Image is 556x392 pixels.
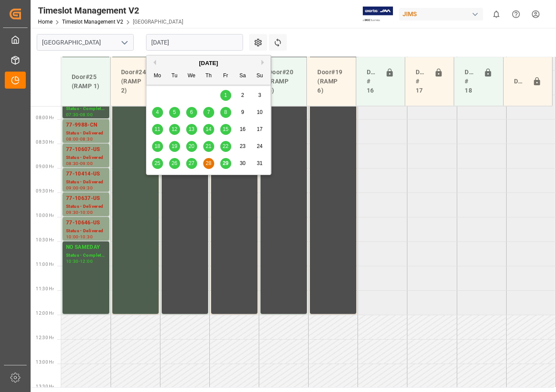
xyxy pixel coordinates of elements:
span: 31 [257,160,262,166]
div: Choose Thursday, August 28th, 2025 [203,158,214,169]
span: 19 [171,143,177,149]
div: Choose Tuesday, August 12th, 2025 [169,124,180,135]
button: Help Center [506,4,526,24]
span: 1 [224,92,227,98]
span: 10:30 Hr [36,237,54,242]
div: 09:30 [80,186,93,190]
div: - [79,137,80,141]
span: 12:00 Hr [36,311,54,316]
span: 11:30 Hr [36,286,54,291]
div: 08:30 [80,137,93,141]
span: 5 [173,109,176,115]
span: 23 [240,143,245,149]
div: Door#24 (RAMP 2) [118,64,152,99]
div: - [79,210,80,214]
div: Doors # 18 [461,64,480,99]
input: Type to search/select [37,34,134,51]
button: JIMS [399,6,486,22]
div: - [79,162,80,165]
span: 10:00 Hr [36,213,54,218]
div: Status - Delivered [66,130,106,137]
div: Choose Friday, August 15th, 2025 [220,124,231,135]
span: 24 [257,143,262,149]
div: 09:00 [80,162,93,165]
div: Doors # 16 [363,64,382,99]
span: 13:00 Hr [36,360,54,364]
div: Door#19 (RAMP 6) [314,64,348,99]
span: 10 [257,109,262,115]
div: Choose Friday, August 29th, 2025 [220,158,231,169]
span: 22 [222,143,228,149]
div: Status - Delivered [66,227,106,235]
div: - [79,186,80,190]
div: Choose Friday, August 1st, 2025 [220,90,231,101]
div: Choose Saturday, August 2nd, 2025 [237,90,248,101]
div: 10:30 [66,259,79,263]
div: Choose Tuesday, August 19th, 2025 [169,141,180,152]
div: 10:30 [80,235,93,239]
div: 10:00 [66,235,79,239]
div: Choose Saturday, August 30th, 2025 [237,158,248,169]
button: Previous Month [151,60,156,65]
div: Fr [220,71,231,82]
div: 08:00 [66,137,79,141]
div: Choose Friday, August 22nd, 2025 [220,141,231,152]
div: Status - Completed [66,105,106,113]
span: 25 [154,160,160,166]
button: Next Month [261,60,267,65]
div: Choose Monday, August 11th, 2025 [152,124,163,135]
span: 17 [257,126,262,132]
span: 14 [205,126,211,132]
span: 12:30 Hr [36,335,54,340]
div: Su [254,71,265,82]
span: 29 [222,160,228,166]
div: Choose Monday, August 25th, 2025 [152,158,163,169]
div: Choose Wednesday, August 27th, 2025 [186,158,197,169]
span: 09:30 Hr [36,189,54,193]
div: Choose Wednesday, August 6th, 2025 [186,107,197,118]
span: 08:00 Hr [36,115,54,120]
span: 13 [188,126,194,132]
div: Choose Friday, August 8th, 2025 [220,107,231,118]
div: Choose Tuesday, August 26th, 2025 [169,158,180,169]
div: Choose Sunday, August 24th, 2025 [254,141,265,152]
div: Choose Sunday, August 17th, 2025 [254,124,265,135]
a: Home [38,19,52,25]
div: 12:00 [80,259,93,263]
div: Choose Sunday, August 3rd, 2025 [254,90,265,101]
div: Mo [152,71,163,82]
button: show 0 new notifications [486,4,506,24]
span: 30 [240,160,245,166]
div: Choose Wednesday, August 20th, 2025 [186,141,197,152]
div: Choose Thursday, August 14th, 2025 [203,124,214,135]
div: Door#20 (RAMP 5) [265,64,299,99]
div: Choose Sunday, August 31st, 2025 [254,158,265,169]
div: Choose Wednesday, August 13th, 2025 [186,124,197,135]
span: 18 [154,143,160,149]
span: 2 [241,92,244,98]
div: Status - Delivered [66,179,106,186]
img: Exertis%20JAM%20-%20Email%20Logo.jpg_1722504956.jpg [363,7,393,22]
span: 21 [205,143,211,149]
a: Timeslot Management V2 [62,19,123,25]
span: 12 [171,126,177,132]
div: Tu [169,71,180,82]
span: 7 [207,109,210,115]
div: 08:30 [66,162,79,165]
span: 8 [224,109,227,115]
span: 09:00 Hr [36,164,54,169]
div: Choose Tuesday, August 5th, 2025 [169,107,180,118]
span: 4 [156,109,159,115]
div: 77-10414-US [66,170,106,179]
span: 9 [241,109,244,115]
span: 13:30 Hr [36,384,54,389]
div: Status - Completed [66,252,106,259]
div: - [79,259,80,263]
div: 77-10646-US [66,219,106,227]
div: 77-10607-US [66,145,106,154]
div: 08:00 [80,113,93,117]
button: open menu [118,36,131,49]
span: 11 [154,126,160,132]
div: - [79,235,80,239]
div: 77-10637-US [66,194,106,203]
